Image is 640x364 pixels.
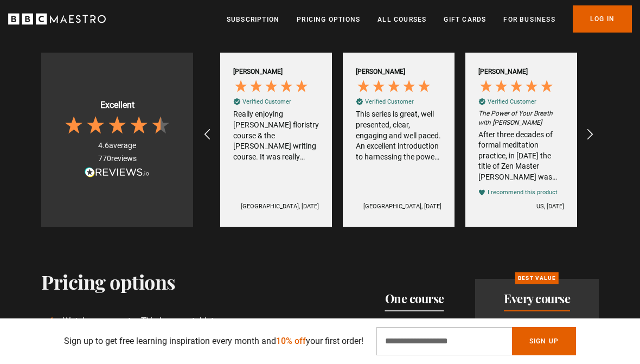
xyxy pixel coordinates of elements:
div: [PERSON_NAME] Verified CustomerThe Power of Your Breath with [PERSON_NAME]After three decades of ... [460,53,583,226]
div: I recommend this product [488,188,558,196]
div: [PERSON_NAME] [233,67,283,76]
a: All Courses [377,14,426,25]
a: Read more reviews on REVIEWS.io [85,167,150,180]
em: The Power of Your Breath with [PERSON_NAME] [478,109,564,127]
div: Verified Customer [365,98,414,106]
p: Sign up to get free learning inspiration every month and your first order! [64,335,363,348]
div: REVIEWS.io Carousel Scroll Right [577,122,603,148]
div: [GEOGRAPHIC_DATA], [DATE] [363,202,441,210]
div: average [98,141,136,151]
div: This series is great, well presented, clear, engaging and well paced. An excellent introduction t... [356,109,441,162]
li: Watch on computer, TV, phone, or tablet [41,315,233,328]
h2: Pricing options [41,270,233,293]
svg: BBC Maestro [8,11,106,27]
div: Excellent [100,99,135,111]
a: Subscription [227,14,279,25]
div: 5 Stars [478,79,557,97]
div: [GEOGRAPHIC_DATA], [DATE] [241,202,319,210]
h2: One course [385,292,444,305]
a: Gift Cards [444,14,486,25]
div: [PERSON_NAME] [356,67,405,76]
span: 770 [98,154,111,163]
div: Verified Customer [488,98,536,106]
div: Verified Customer [242,98,291,106]
a: For business [503,14,555,25]
div: After three decades of formal meditation practice, in [DATE] the title of Zen Master [PERSON_NAME... [478,130,564,183]
div: [PERSON_NAME] Verified CustomerReally enjoying [PERSON_NAME] floristry course & the [PERSON_NAME]... [215,53,337,226]
div: [PERSON_NAME] [478,67,528,76]
span: 4.6 [98,141,109,150]
div: Really enjoying [PERSON_NAME] floristry course & the [PERSON_NAME] writing course. It was really ... [233,109,319,162]
a: Log In [573,5,632,33]
div: 5 Stars [356,79,434,97]
div: 4.6 Stars [63,114,171,136]
div: reviews [98,154,137,164]
div: US, [DATE] [536,202,564,210]
h2: Every course [504,292,570,305]
div: REVIEWS.io Carousel Scroll Left [195,122,221,148]
button: Sign Up [512,327,576,355]
a: Pricing Options [297,14,360,25]
p: Best value [515,272,559,284]
div: [PERSON_NAME] Verified CustomerThis series is great, well presented, clear, engaging and well pac... [337,53,460,226]
div: 5 Stars [233,79,312,97]
span: 10% off [276,336,306,346]
nav: Primary [227,5,632,33]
